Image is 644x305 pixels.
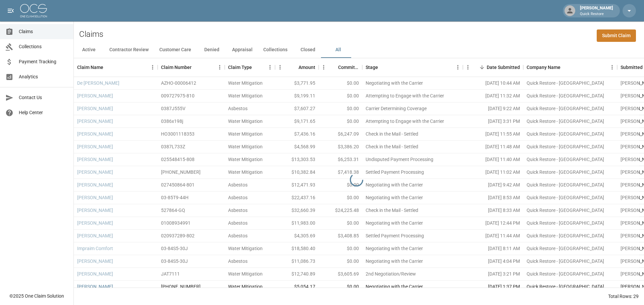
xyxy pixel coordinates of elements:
div: Claim Name [77,58,103,77]
button: Sort [560,63,570,72]
div: 300-0351571-2025 [161,283,201,290]
button: Sort [329,63,338,72]
span: Help Center [19,109,68,116]
div: Stage [366,58,378,77]
button: Sort [252,63,261,72]
button: Menu [265,62,275,72]
p: Quick Restore [580,11,613,17]
div: Quick Restore - Tucson [527,283,604,290]
div: Claim Number [161,58,192,77]
button: Collections [258,42,293,58]
button: Menu [215,62,225,72]
span: Claims [19,28,68,35]
div: Claim Number [158,58,225,77]
div: Committed Amount [338,58,359,77]
div: Company Name [527,58,560,77]
div: Total Rows: 29 [608,293,639,300]
div: $0.00 [319,281,362,293]
button: All [323,42,353,58]
button: Menu [319,62,329,72]
div: Company Name [523,58,617,77]
div: Date Submitted [463,58,523,77]
div: Amount [275,58,319,77]
div: Negotiating with the Carrier [366,283,423,290]
button: Active [74,42,104,58]
button: Sort [289,63,299,72]
img: ocs-logo-white-transparent.png [20,4,47,17]
span: Payment Tracking [19,58,68,65]
button: Sort [378,63,387,72]
div: Date Submitted [487,58,520,77]
button: Contractor Review [104,42,154,58]
div: $5,054.17 [275,281,319,293]
div: Claim Type [225,58,275,77]
span: Collections [19,43,68,50]
div: Stage [362,58,463,77]
div: [DATE] 1:37 PM [463,281,523,293]
div: Amount [299,58,315,77]
a: Submit Claim [597,29,636,42]
button: Menu [148,62,158,72]
button: Menu [607,62,617,72]
a: [PERSON_NAME] [77,283,113,290]
button: Appraisal [227,42,258,58]
span: Analytics [19,73,68,80]
div: © 2025 One Claim Solution [9,293,64,299]
button: Sort [477,63,487,72]
button: Closed [293,42,323,58]
button: Sort [192,63,201,72]
h2: Claims [79,29,103,39]
div: [PERSON_NAME] [577,5,616,17]
button: Menu [463,62,473,72]
button: Denied [197,42,227,58]
div: Claim Name [74,58,158,77]
span: Contact Us [19,94,68,101]
button: Customer Care [154,42,197,58]
button: Sort [103,63,113,72]
div: Claim Type [228,58,252,77]
div: Committed Amount [319,58,362,77]
button: Menu [275,62,285,72]
button: open drawer [4,4,17,17]
div: Water Mitigation [228,283,263,290]
button: Menu [453,62,463,72]
div: dynamic tabs [74,42,644,58]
